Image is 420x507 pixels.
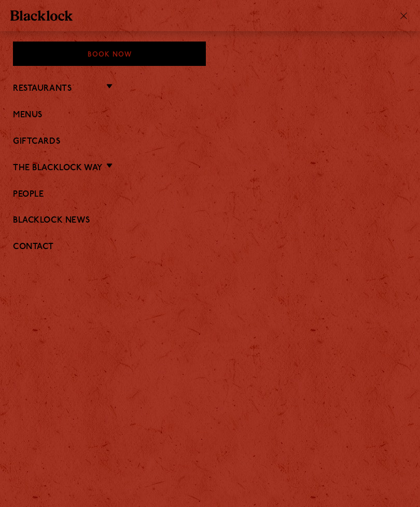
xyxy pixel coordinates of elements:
[13,111,407,120] a: Menus
[13,242,407,252] a: Contact
[10,10,73,21] img: BL_Textured_Logo-footer-cropped.svg
[13,216,407,226] a: Blacklock News
[13,137,407,147] a: Giftcards
[13,163,103,173] a: The Blacklock Way
[13,42,206,66] div: Book Now
[13,190,407,200] a: People
[13,84,72,94] a: Restaurants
